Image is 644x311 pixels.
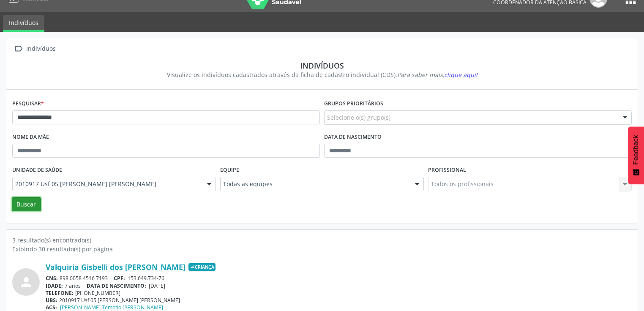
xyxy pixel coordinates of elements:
span: CPF: [114,275,125,282]
div: Visualize os indivíduos cadastrados através da ficha de cadastro individual (CDS). [18,70,626,79]
span: Feedback [632,135,640,165]
span: IDADE: [46,282,63,289]
label: Pesquisar [12,97,44,110]
label: Equipe [220,164,239,177]
i: person [19,275,34,290]
label: Unidade de saúde [12,164,62,177]
span: 153.649.734-76 [128,275,164,282]
a:  Indivíduos [12,43,57,55]
div: 898 0058 4516 7193 [46,275,632,282]
div: [PHONE_NUMBER] [46,289,632,297]
span: CNS: [46,275,58,282]
span: DATA DE NASCIMENTO: [87,282,146,289]
label: Profissional [428,164,466,177]
button: Buscar [12,197,41,212]
div: 3 resultado(s) encontrado(s) [12,236,632,245]
span: [DATE] [149,282,165,289]
span: Criança [188,263,216,271]
a: Indivíduos [3,15,44,32]
div: Indivíduos [25,43,57,55]
span: TELEFONE: [46,289,74,297]
label: Nome da mãe [12,131,49,144]
button: Feedback - Mostrar pesquisa [628,127,644,184]
i: Para saber mais, [397,71,478,79]
a: Valquiria Gisbelli dos [PERSON_NAME] [46,262,186,272]
span: Todas as equipes [223,180,407,188]
span: 2010917 Usf 05 [PERSON_NAME] [PERSON_NAME] [15,180,199,188]
label: Data de nascimento [324,131,382,144]
span: ACS: [46,304,57,311]
label: Grupos prioritários [324,97,383,110]
span: UBS: [46,297,57,304]
div: 2010917 Usf 05 [PERSON_NAME] [PERSON_NAME] [46,297,632,304]
div: Exibindo 30 resultado(s) por página [12,245,632,253]
span: clique aqui! [444,71,478,79]
div: Indivíduos [18,61,626,70]
i:  [12,43,25,55]
div: 7 anos [46,282,632,289]
span: Selecione o(s) grupo(s) [327,113,390,122]
a: [PERSON_NAME] Temotio [PERSON_NAME] [60,304,163,311]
